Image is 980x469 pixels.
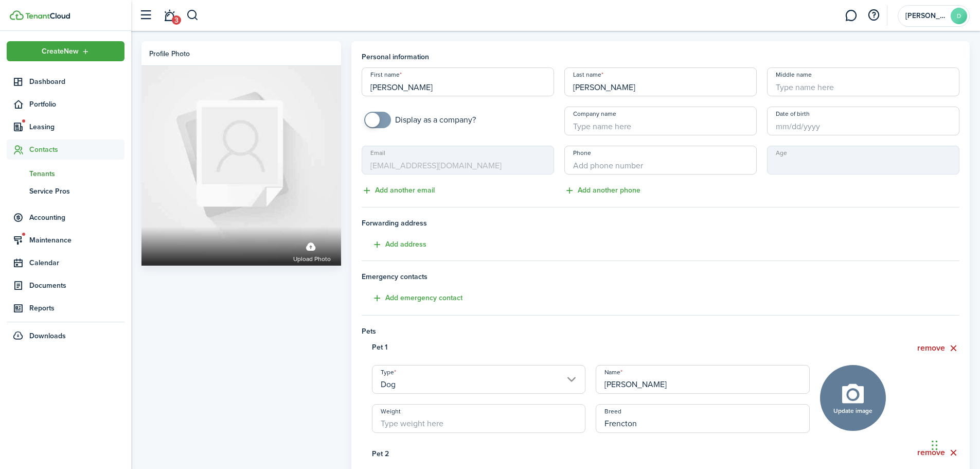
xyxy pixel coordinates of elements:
button: Open resource center [865,7,882,24]
a: Service Pros [7,182,124,200]
span: Create New [42,48,79,55]
button: Add another phone [564,185,640,197]
h4: Pet 1 [372,342,661,353]
input: Type name here [564,107,757,135]
a: Reports [7,298,124,318]
h4: Emergency contacts [362,271,960,282]
button: remove [917,342,959,355]
button: Open menu [7,41,124,61]
button: Update image [820,365,886,431]
span: 3 [172,15,181,25]
a: Tenants [7,165,124,182]
h4: Pets [362,326,960,337]
a: Dashboard [7,72,124,92]
span: Reports [29,303,124,314]
span: Leasing [29,121,124,132]
a: Messaging [841,3,861,29]
iframe: Chat Widget [929,420,980,469]
h4: Pet 2 [372,448,661,459]
span: Upload photo [293,254,331,264]
span: Downloads [29,331,66,341]
span: Documents [29,280,124,291]
span: Calendar [29,257,124,268]
span: Accounting [29,212,124,223]
a: Notifications [159,3,179,29]
input: Type name here [564,67,757,96]
button: Add address [362,239,426,251]
span: Maintenance [29,235,124,246]
h4: Personal information [362,51,960,62]
span: Service Pros [29,186,124,197]
button: Add emergency contact [362,292,462,304]
span: Contacts [29,144,124,155]
div: Profile photo [149,48,190,59]
div: Drag [932,430,938,461]
img: TenantCloud [10,10,24,20]
input: Choose type [372,365,586,394]
span: Tenants [29,168,124,179]
input: Add phone number [564,146,757,175]
input: mm/dd/yyyy [767,107,959,135]
img: TenantCloud [25,13,70,19]
input: Type name here [596,365,810,394]
button: Search [186,7,199,24]
input: Type breed here [596,404,810,433]
button: Add another email [362,185,435,197]
span: Portfolio [29,99,124,110]
span: Deborah [905,12,947,20]
input: Type weight here [372,404,586,433]
input: Type name here [767,67,959,96]
span: Dashboard [29,76,124,87]
button: Open sidebar [136,6,155,25]
span: Forwarding address [362,218,960,229]
avatar-text: D [951,8,967,24]
input: Type name here [362,67,554,96]
button: remove [917,446,959,459]
label: Upload photo [293,237,331,264]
